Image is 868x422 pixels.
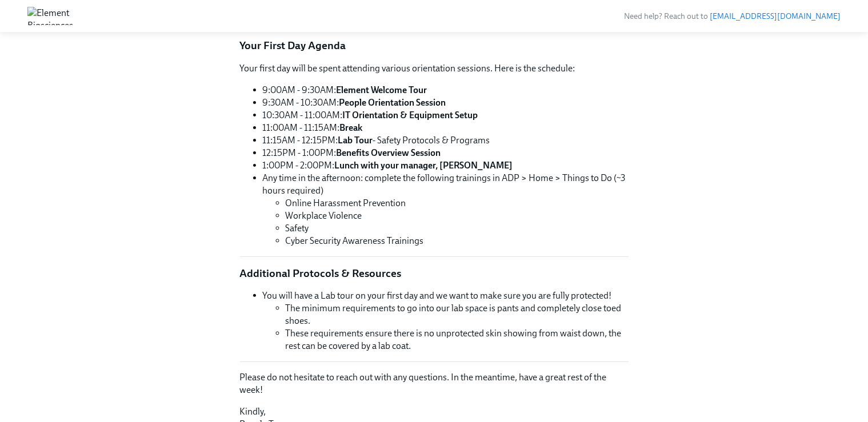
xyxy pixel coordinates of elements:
[263,84,629,97] li: 9:00AM - 9:30AM:
[337,147,441,158] strong: Benefits Overview Session
[263,122,629,134] li: 11:00AM - 11:15AM:
[335,160,513,171] strong: Lunch with your manager, [PERSON_NAME]
[263,109,629,122] li: 10:30AM - 11:00AM:
[240,62,629,75] p: Your first day will be spent attending various orientation sessions. Here is the schedule:
[263,97,629,109] li: 9:30AM - 10:30AM:
[240,38,629,53] p: Your First Day Agenda
[340,122,363,133] strong: Break
[263,159,629,172] li: 1:00PM - 2:00PM:
[286,302,629,327] li: The minimum requirements to go into our lab space is pants and completely close toed shoes.
[286,197,629,210] li: Online Harassment Prevention
[286,235,629,247] li: Cyber Security Awareness Trainings
[27,7,73,25] img: Element Biosciences
[286,222,629,235] li: Safety
[263,290,629,352] li: You will have a Lab tour on your first day and we want to make sure you are fully protected!
[624,11,841,21] span: Need help? Reach out to
[286,327,629,352] li: These requirements ensure there is no unprotected skin showing from waist down, the rest can be c...
[286,210,629,222] li: Workplace Violence
[338,135,373,146] strong: Lab Tour
[240,371,629,396] p: Please do not hesitate to reach out with any questions. In the meantime, have a great rest of the...
[343,110,478,120] strong: IT Orientation & Equipment Setup
[263,172,629,247] li: Any time in the afternoon: complete the following trainings in ADP > Home > Things to Do (~3 hour...
[337,85,427,95] strong: Element Welcome Tour
[263,147,629,159] li: 12:15PM - 1:00PM:
[263,134,629,147] li: 11:15AM - 12:15PM: - Safety Protocols & Programs
[710,11,841,21] a: [EMAIL_ADDRESS][DOMAIN_NAME]
[339,97,446,108] strong: People Orientation Session
[240,266,629,281] p: Additional Protocols & Resources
